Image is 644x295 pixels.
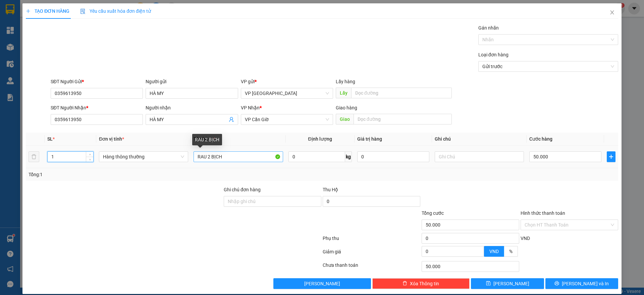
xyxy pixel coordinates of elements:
span: Tổng cước [422,210,444,216]
button: deleteXóa Thông tin [372,278,470,289]
input: Dọc đường [354,114,452,125]
div: Tổng: 1 [29,171,249,178]
span: [PERSON_NAME] và In [562,280,609,287]
span: Increase Value [86,152,93,157]
div: Người nhận [146,104,238,111]
span: Đơn vị tính [99,136,124,142]
div: SĐT Người Nhận [51,104,143,111]
button: Close [603,3,622,22]
input: VD: Bàn, Ghế [194,151,283,162]
span: Hàng thông thường [103,152,184,162]
span: SL [47,136,53,142]
span: kg [345,151,352,162]
span: Decrease Value [86,157,93,162]
span: delete [402,281,407,286]
span: up [88,153,92,157]
div: Chưa thanh toán [322,261,421,273]
span: plus [607,154,615,159]
span: Lấy hàng [336,79,355,84]
span: TẠO ĐƠN HÀNG [26,8,69,14]
input: Dọc đường [351,88,452,98]
th: Ghi chú [432,133,527,146]
span: Gửi trước [482,61,614,71]
span: Định lượng [308,136,332,142]
input: Ghi Chú [435,151,524,162]
span: Thu Hộ [323,187,338,192]
span: Giao hàng [336,105,357,110]
b: Gửi khách hàng [41,10,66,41]
span: printer [554,281,559,286]
label: Gán nhãn [478,25,499,31]
div: RAU 2 BỊCH [192,134,222,145]
span: VND [521,236,530,241]
span: user-add [229,117,234,122]
button: save[PERSON_NAME] [471,278,544,289]
span: VP Cần Giờ [245,114,329,125]
div: SĐT Người Gửi [51,78,143,85]
img: logo.jpg [8,8,42,42]
span: Lấy [336,88,351,98]
span: VP Sài Gòn [245,88,329,98]
span: Xóa Thông tin [410,280,439,287]
div: VP gửi [241,78,333,85]
span: save [486,281,491,286]
span: plus [26,9,31,13]
span: % [509,249,513,254]
label: Loại đơn hàng [478,52,508,57]
span: [PERSON_NAME] [304,280,340,287]
div: Giảm giá [322,248,421,260]
span: Giá trị hàng [357,136,382,142]
div: Phụ thu [322,235,421,246]
span: VP Nhận [241,105,260,110]
button: delete [29,151,39,162]
span: Yêu cầu xuất hóa đơn điện tử [80,8,151,14]
button: printer[PERSON_NAME] và In [545,278,618,289]
span: Cước hàng [529,136,552,142]
label: Hình thức thanh toán [521,210,565,216]
button: [PERSON_NAME] [273,278,371,289]
b: Thành Phúc Bus [8,43,34,75]
img: icon [80,9,86,14]
input: Ghi chú đơn hàng [224,196,321,207]
label: Ghi chú đơn hàng [224,187,261,192]
span: [PERSON_NAME] [493,280,529,287]
input: 0 [357,151,429,162]
span: VND [489,249,499,254]
button: plus [607,151,615,162]
div: Người gửi [146,78,238,85]
span: close [609,10,615,15]
span: down [88,157,92,161]
span: Giao [336,114,354,125]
